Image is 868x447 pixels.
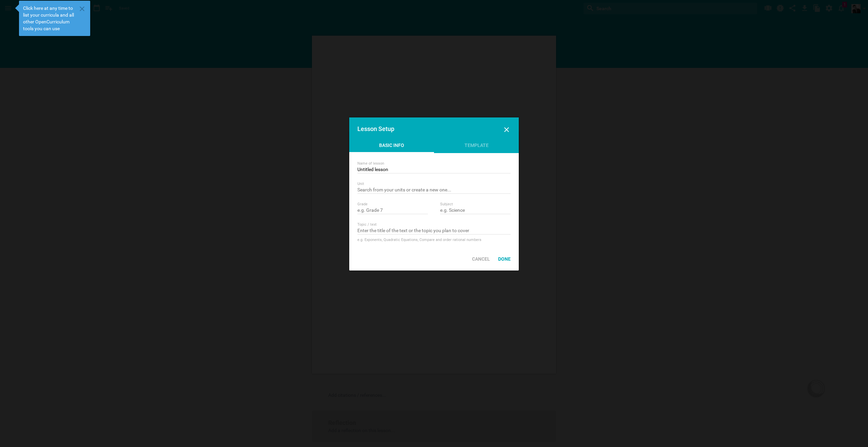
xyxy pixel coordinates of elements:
input: e.g. Grade 7 [357,207,428,214]
div: Topic / text [357,222,511,227]
span: Click here at any time to list your curricula and all other OpenCurriculum tools you can use [23,5,77,32]
div: Name of lesson [357,161,511,166]
div: Cancel [468,252,494,266]
div: Basic Info [349,142,434,153]
div: Unit [357,182,511,186]
input: Search from your units or create a new one... [357,187,511,194]
div: Done [494,252,515,266]
input: e.g. Properties of magnetic substances [357,167,511,173]
input: Enter the title of the text or the topic you plan to cover [357,228,511,235]
div: Lesson Setup [357,126,495,132]
div: Template [434,142,519,152]
div: e.g. Exponents, Quadratic Equations, Compare and order rational numbers [357,237,511,243]
input: e.g. Science [440,207,511,214]
div: Grade [357,202,428,207]
div: Subject [440,202,511,207]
